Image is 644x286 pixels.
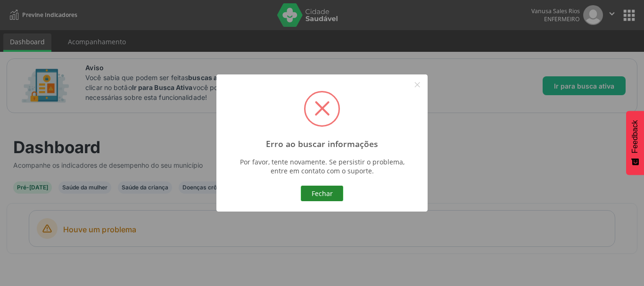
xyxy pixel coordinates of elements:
[626,111,644,175] button: Feedback - Mostrar pesquisa
[631,120,639,153] span: Feedback
[409,77,425,93] button: Close this dialog
[235,157,409,175] div: Por favor, tente novamente. Se persistir o problema, entre em contato com o suporte.
[301,186,343,202] button: Fechar
[266,139,378,149] h2: Erro ao buscar informações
